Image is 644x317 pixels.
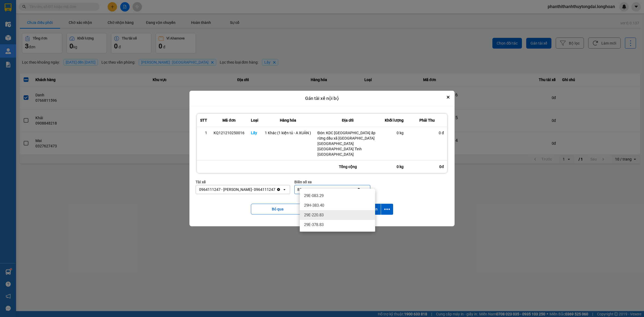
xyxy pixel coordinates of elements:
[314,161,381,173] div: Tổng cộng
[304,193,324,198] span: 29E-083.29
[407,161,447,173] div: 0đ
[251,130,258,136] div: Lấy
[199,187,275,192] div: 0964111247 - [PERSON_NAME]- 0964111247
[317,117,378,123] div: Địa chỉ
[265,117,311,123] div: Hàng hóa
[200,117,207,123] div: STT
[276,187,276,192] input: Selected 0964111247 - TRẦN THANH XUÂN- 0964111247.
[410,117,444,123] div: Phải Thu
[304,212,324,218] span: 29E-220.83
[304,222,324,227] span: 29E-378.83
[196,179,290,185] div: Tài xế
[189,91,455,226] div: dialog
[294,179,370,185] div: Biển số xe
[300,189,375,232] ul: Menu
[363,187,367,192] svg: open
[385,117,404,123] div: Khối lượng
[214,130,244,136] div: KQ121210250016
[317,130,378,157] div: Đón: KDC [GEOGRAPHIC_DATA] ấp rừng dầu xã [GEOGRAPHIC_DATA] [GEOGRAPHIC_DATA] [GEOGRAPHIC_DATA] T...
[357,187,361,192] svg: Clear value
[265,130,311,136] div: 1 Khác (1 kiện tủ - A XUÂN )
[276,187,281,192] svg: Clear value
[410,130,444,136] div: 0 đ
[381,161,407,173] div: 0 kg
[251,117,258,123] div: Loại
[304,203,324,208] span: 29H-383.40
[200,130,207,136] div: 1
[385,130,404,136] div: 0 kg
[251,204,305,214] button: Bỏ qua
[214,117,244,123] div: Mã đơn
[445,94,451,100] button: Close
[189,91,455,106] div: Gán tài xế nội bộ
[282,187,287,192] svg: open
